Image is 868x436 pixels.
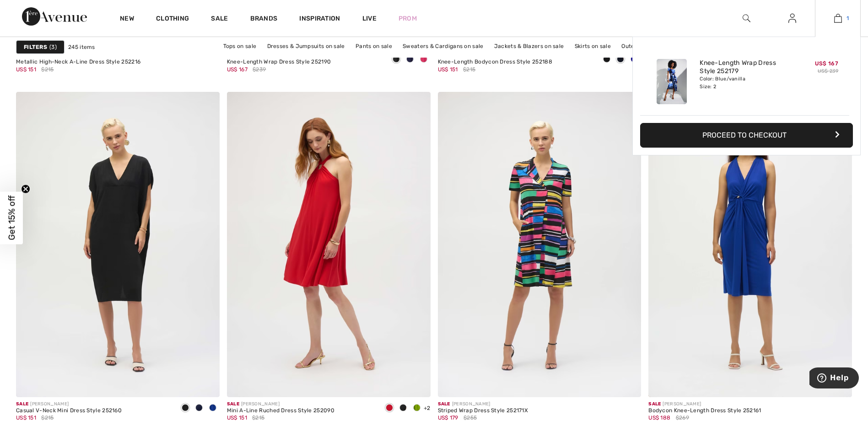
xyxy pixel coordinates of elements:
[464,414,477,422] span: $255
[438,415,458,421] span: US$ 179
[438,408,528,414] div: Striped Wrap Dress Style 252171X
[22,7,87,26] img: 1ère Avenue
[788,13,796,24] img: My Info
[614,52,627,67] div: Midnight Blue
[648,415,670,421] span: US$ 188
[463,65,475,74] span: $215
[383,401,396,416] div: Radiant red
[490,40,569,52] a: Jackets & Blazers on sale
[438,401,450,407] span: Sale
[648,92,852,397] img: Bodycon Knee-Length Dress Style 252161. Royal Sapphire 163
[16,408,122,414] div: Casual V-Neck Mini Dress Style 252160
[617,40,676,52] a: Outerwear on sale
[834,13,842,24] img: My Bag
[700,75,790,90] div: Color: Blue/vanilla Size: 2
[250,15,278,24] a: Brands
[627,52,641,67] div: Royal Sapphire 163
[815,60,838,67] span: US$ 167
[648,408,761,414] div: Bodycon Knee-Length Dress Style 252161
[227,92,431,397] img: Mini A-Line Ruched Dress Style 252090. Radiant red
[227,408,334,414] div: Mini A-Line Ruched Dress Style 252090
[743,13,750,24] img: search the website
[263,40,350,52] a: Dresses & Jumpsuits on sale
[396,401,410,416] div: Black
[648,401,761,408] div: [PERSON_NAME]
[781,13,803,24] a: Sign In
[648,401,661,407] span: Sale
[410,401,424,416] div: Greenery
[211,15,228,24] a: Sale
[24,43,47,51] strong: Filters
[299,15,340,24] span: Inspiration
[417,52,431,67] div: Geranium
[227,59,331,65] div: Knee-Length Wrap Dress Style 252190
[809,367,859,390] iframe: Opens a widget where you can find more information
[438,92,642,397] img: Striped Wrap Dress Style 252171X. Black/Multi
[21,185,30,194] button: Close teaser
[438,59,552,65] div: Knee-Length Bodycon Dress Style 252188
[41,414,54,422] span: $215
[227,401,239,407] span: Sale
[815,13,860,24] a: 1
[676,414,689,422] span: $269
[227,415,247,421] span: US$ 151
[818,68,838,74] s: US$ 239
[16,415,36,421] span: US$ 151
[120,15,134,24] a: New
[16,59,140,65] div: Metallic High-Neck A-Line Dress Style 252216
[68,43,95,51] span: 245 items
[16,92,220,397] img: Casual V-Neck Mini Dress Style 252160. Black
[657,59,687,104] img: Knee-Length Wrap Dress Style 252179
[570,40,615,52] a: Skirts on sale
[41,65,54,74] span: $215
[253,65,266,74] span: $239
[219,40,261,52] a: Tops on sale
[6,196,17,240] span: Get 15% off
[252,414,264,422] span: $215
[403,52,417,67] div: Midnight Blue
[49,43,57,51] span: 3
[192,401,206,416] div: Midnight Blue
[600,52,614,67] div: Black
[846,14,849,22] span: 1
[16,401,122,408] div: [PERSON_NAME]
[424,405,431,411] span: +2
[700,59,790,75] a: Knee-Length Wrap Dress Style 252179
[438,66,458,73] span: US$ 151
[227,66,248,73] span: US$ 167
[438,401,528,408] div: [PERSON_NAME]
[389,52,403,67] div: Black
[640,123,853,148] button: Proceed to Checkout
[399,14,417,23] a: Prom
[351,40,397,52] a: Pants on sale
[178,401,192,416] div: Black
[362,14,377,23] a: Live
[156,15,189,24] a: Clothing
[206,401,220,416] div: Royal Sapphire 163
[16,66,36,73] span: US$ 151
[16,401,28,407] span: Sale
[398,40,488,52] a: Sweaters & Cardigans on sale
[227,401,334,408] div: [PERSON_NAME]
